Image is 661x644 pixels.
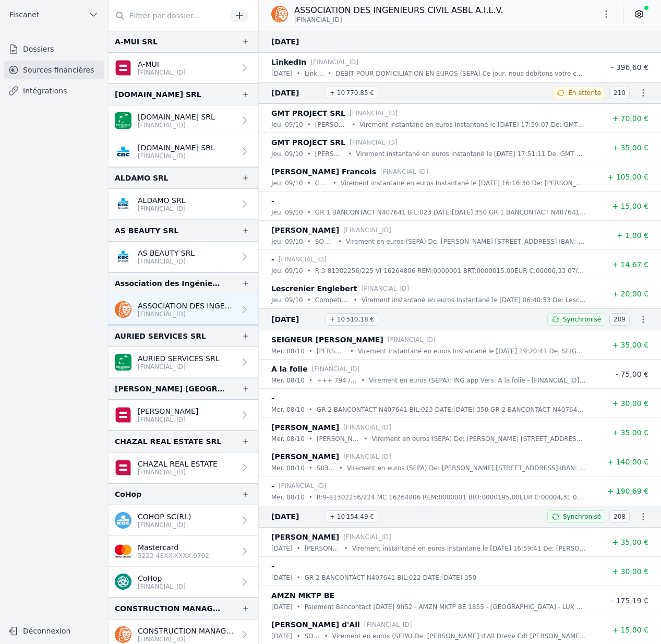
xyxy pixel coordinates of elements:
[4,40,104,58] a: Dossiers
[271,333,383,346] p: SEIGNEUR [PERSON_NAME]
[115,354,131,371] img: BNP_BE_BUSINESS_GEBABEBB.png
[612,260,648,269] span: + 14,67 €
[109,53,258,84] a: A-MUI [FINANCIAL_ID]
[138,582,186,591] p: [FINANCIAL_ID]
[9,9,39,20] span: Fiscanet
[138,68,186,77] p: [FINANCIAL_ID]
[109,347,258,378] a: AURIED SERVICES SRL [FINANCIAL_ID]
[315,120,347,130] p: [PERSON_NAME] Greenfee [DATE]
[346,236,586,247] p: Virement en euros (SEPA) De: [PERSON_NAME] [STREET_ADDRESS] IBAN: [FINANCIAL_ID] Communication : ...
[388,335,436,345] p: [FINANCIAL_ID]
[364,619,412,630] p: [FINANCIAL_ID]
[297,573,301,583] div: •
[138,59,186,69] p: A-MUI
[271,6,288,22] img: ing.png
[307,178,311,188] div: •
[362,295,586,305] p: Virement instantané en euros Instantané le [DATE] 06:40:53 De: Lescrenier Englebert VENELLE [STRE...
[109,136,258,167] a: [DOMAIN_NAME] SRL [FINANCIAL_ID]
[612,428,648,437] span: + 35,00 €
[612,290,648,298] span: + 20,00 €
[352,543,586,554] p: Virement instantané en euros Instantané le [DATE] 16:59:41 De: [PERSON_NAME]. DE L'ESPINETTE 6 51...
[305,543,340,554] p: [PERSON_NAME] - Golf + Repas
[138,511,191,522] p: COHOP SC(RL)
[568,89,601,97] span: En attente
[271,35,321,48] span: [DATE]
[310,57,358,67] p: [FINANCIAL_ID]
[138,415,198,424] p: [FINANCIAL_ID]
[271,87,321,99] span: [DATE]
[138,142,215,153] p: [DOMAIN_NAME] SRL
[138,301,235,311] p: ASSOCIATION DES INGENIEURS CIVIL ASBL A.I.L.V.
[271,346,305,356] p: mer. 08/10
[317,375,357,386] p: +++ 794 / 5528 / 40291 +++
[344,543,348,554] div: •
[115,88,201,101] div: [DOMAIN_NAME] SRL
[307,207,311,218] div: •
[271,531,339,543] p: [PERSON_NAME]
[115,172,169,184] div: ALDAMO SRL
[326,87,378,99] span: + 10 770,85 €
[341,178,586,188] p: Virement instantané en euros Instantané le [DATE] 16:16:30 De: [PERSON_NAME] [PERSON_NAME] DE COU...
[307,295,311,305] div: •
[343,532,391,542] p: [FINANCIAL_ID]
[138,542,209,553] p: Mastercard
[317,434,360,444] p: [PERSON_NAME] golf repas
[109,452,258,483] a: CHAZAL REAL ESTATE [FINANCIAL_ID]
[338,236,342,247] div: •
[271,224,339,236] p: [PERSON_NAME]
[271,543,293,554] p: [DATE]
[369,375,586,386] p: Virement en euros (SEPA): ING app Vers: A la folie - [FINANCIAL_ID] Communication: ***794/5528/40...
[138,195,186,206] p: ALDAMO SRL
[325,631,328,641] div: •
[138,248,195,258] p: AS BEAUTY SRL
[138,112,215,122] p: [DOMAIN_NAME] SRL
[279,254,327,265] p: [FINANCIAL_ID]
[343,225,391,235] p: [FINANCIAL_ID]
[333,178,336,188] div: •
[350,137,398,148] p: [FINANCIAL_ID]
[271,421,339,434] p: [PERSON_NAME]
[271,195,274,207] p: -
[326,510,378,523] span: + 10 154,49 €
[609,510,630,523] span: 208
[271,618,360,631] p: [PERSON_NAME] d'All
[271,363,308,375] p: A la folie
[294,16,342,24] span: [FINANCIAL_ID]
[109,242,258,272] a: AS BEAUTY SRL [FINANCIAL_ID]
[115,574,131,590] img: triodosbank.png
[607,487,648,495] span: + 190,69 €
[115,626,131,643] img: ing.png
[271,149,303,159] p: jeu. 09/10
[115,330,206,342] div: AURIED SERVICES SRL
[315,178,329,188] p: Golf+repas
[307,266,311,276] div: •
[332,631,586,641] p: Virement en euros (SEPA) De: [PERSON_NAME] d'All Dreve Cdt [PERSON_NAME][STREET_ADDRESS] IBAN: [F...
[138,257,195,266] p: [FINANCIAL_ID]
[138,363,220,371] p: [FINANCIAL_ID]
[271,236,303,247] p: jeu. 09/10
[138,626,235,636] p: CONSTRUCTION MANAGEMENT & WOODEN BUILDINGS SRL
[335,68,586,79] p: DEBIT POUR DOMICILIATION EN EUROS (SEPA) Ce jour, nous débitons votre compte en faveur de: Linked...
[138,152,215,160] p: [FINANCIAL_ID]
[271,602,293,612] p: [DATE]
[305,68,323,79] p: LinkedIn LinkedIn 59309514
[271,631,293,641] p: [DATE]
[612,202,648,210] span: + 15,00 €
[609,87,630,99] span: 210
[115,224,178,237] div: AS BEAUTY SRL
[380,166,428,177] p: [FINANCIAL_ID]
[271,120,303,130] p: jeu. 09/10
[347,463,586,473] p: Virement en euros (SEPA) De: [PERSON_NAME] [STREET_ADDRESS] IBAN: [FINANCIAL_ID] Communication : ...
[4,623,104,639] button: Déconnexion
[361,283,409,294] p: [FINANCIAL_ID]
[271,450,339,463] p: [PERSON_NAME]
[4,6,104,23] button: Fiscanet
[348,149,352,159] div: •
[612,567,648,576] span: + 30,00 €
[115,435,221,448] div: CHAZAL REAL ESTATE SRL
[115,602,225,615] div: CONSTRUCTION MANAGEMENT & WOODEN BUILDINGS SRL
[115,35,158,48] div: A-MUI SRL
[138,353,220,364] p: AURIED SERVICES SRL
[109,567,258,598] a: CoHop [FINANCIAL_ID]
[109,505,258,536] a: COHOP SC(RL) [FINANCIAL_ID]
